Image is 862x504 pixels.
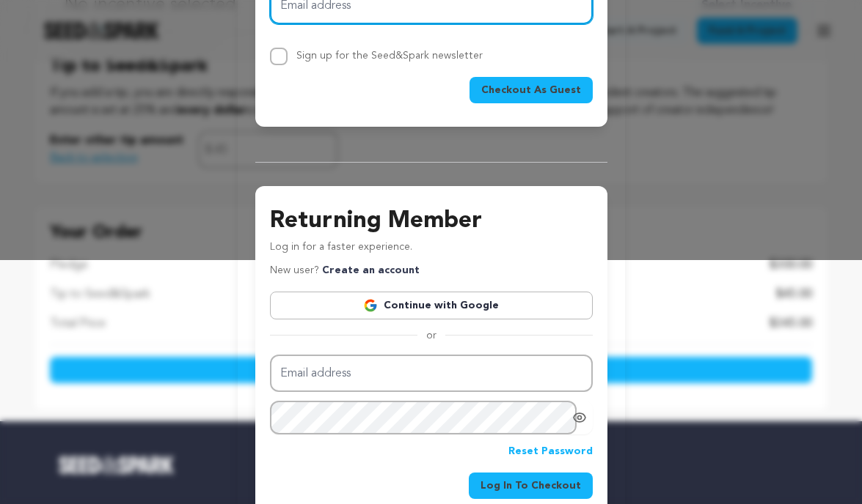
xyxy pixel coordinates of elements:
img: Google logo [363,298,378,313]
p: Log in for a faster experience. [270,239,593,262]
a: Continue with Google [270,292,593,319]
a: Create an account [322,265,420,275]
span: Log In To Checkout [481,478,581,493]
a: Show password as plain text. Warning: this will display your password on the screen. [572,410,587,425]
p: New user? [270,262,420,280]
span: or [417,328,445,343]
span: Checkout As Guest [481,83,581,97]
button: Log In To Checkout [469,472,593,499]
label: Sign up for the Seed&Spark newsletter [296,51,483,61]
h3: Returning Member [270,204,593,239]
input: Email address [270,355,593,392]
button: Checkout As Guest [470,77,593,103]
a: Reset Password [508,443,593,461]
